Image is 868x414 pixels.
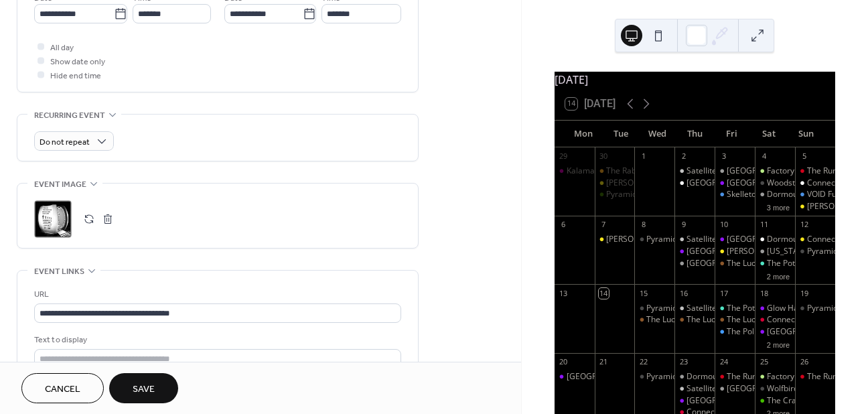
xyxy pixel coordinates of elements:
[795,371,835,383] div: The RunOff
[595,189,635,200] div: Pyramid Scheme
[807,165,849,177] div: The RunOff
[719,151,729,161] div: 3
[727,303,786,314] div: The Potato Sack
[755,234,795,245] div: Dormouse Theater: Kzoo Zine Fest
[599,151,609,161] div: 30
[646,303,709,314] div: Pyramid Scheme
[686,246,768,257] div: [GEOGRAPHIC_DATA]
[755,258,795,269] div: The Potato Sack
[795,303,835,314] div: Pyramid Scheme
[715,371,755,383] div: The RunOff
[727,314,782,326] div: The Lucky Wolf
[715,189,755,200] div: Skelletones
[606,189,669,200] div: Pyramid Scheme
[21,373,104,403] button: Cancel
[715,246,755,257] div: Bell's Eccentric Cafe
[686,371,803,383] div: Dormouse: Rad Riso Open Print
[755,326,795,338] div: Glow Hall
[767,395,816,407] div: The Crash Pit
[686,234,786,245] div: Satellite Records Open Mic
[638,220,648,230] div: 8
[34,265,84,279] span: Event links
[674,165,715,177] div: Satellite Records Open Mic
[674,258,715,269] div: Dormouse Theater
[715,303,755,314] div: The Potato Sack
[715,383,755,395] div: Dormouse Theatre
[34,200,72,238] div: ;
[727,258,782,269] div: The Lucky Wolf
[595,234,635,245] div: Bell's Eccentric Cafe
[750,121,787,147] div: Sat
[634,234,674,245] div: Pyramid Scheme
[767,303,862,314] div: Glow Hall: Movie Matinee
[755,246,795,257] div: Washington Avenue Arts & Culture Crawl
[795,165,835,177] div: The RunOff
[599,220,609,230] div: 7
[646,371,709,383] div: Pyramid Scheme
[676,121,713,147] div: Thu
[133,383,155,397] span: Save
[559,357,569,367] div: 20
[686,165,786,177] div: Satellite Records Open Mic
[727,383,808,395] div: [GEOGRAPHIC_DATA]
[674,314,715,326] div: The Lucky Wolf
[638,288,648,298] div: 15
[755,383,795,395] div: Wolfbird House (St. Joseph)
[755,189,795,200] div: Dormouse: Rad Riso Open Print
[595,178,635,189] div: Bell's Eccentric Cafe
[799,220,809,230] div: 12
[719,357,729,367] div: 24
[639,121,676,147] div: Wed
[759,220,769,230] div: 11
[678,357,689,367] div: 23
[567,371,648,383] div: [GEOGRAPHIC_DATA]
[686,303,786,314] div: Satellite Records Open Mic
[713,121,750,147] div: Fri
[686,178,768,189] div: [GEOGRAPHIC_DATA]
[727,246,845,257] div: [PERSON_NAME] Eccentric Cafe
[759,151,769,161] div: 4
[755,314,795,326] div: Connecting Chords Fest (Downtown Public Library)
[45,383,80,397] span: Cancel
[555,165,595,177] div: Kalamazoo Photo Collective Meetup
[40,135,90,150] span: Do not repeat
[686,395,768,407] div: [GEOGRAPHIC_DATA]
[678,288,689,298] div: 16
[674,303,715,314] div: Satellite Records Open Mic
[755,165,795,177] div: Factory Coffee (Frank St)
[34,178,86,192] span: Event image
[674,234,715,245] div: Satellite Records Open Mic
[634,371,674,383] div: Pyramid Scheme
[34,109,105,123] span: Recurring event
[674,246,715,257] div: Glow Hall
[606,234,725,245] div: [PERSON_NAME] Eccentric Cafe
[638,357,648,367] div: 22
[767,326,848,338] div: [GEOGRAPHIC_DATA]
[674,371,715,383] div: Dormouse: Rad Riso Open Print
[755,395,795,407] div: The Crash Pit
[606,178,725,189] div: [PERSON_NAME] Eccentric Cafe
[559,151,569,161] div: 29
[686,383,786,395] div: Satellite Records Open Mic
[762,338,795,350] button: 2 more
[50,41,74,55] span: All day
[34,287,399,301] div: URL
[109,373,178,403] button: Save
[727,189,770,200] div: Skelletones
[762,201,795,212] button: 3 more
[767,178,825,189] div: Woodstock Fest
[795,234,835,245] div: Connecting Chords Fest (Bell's Eccentric Cafe)
[727,326,847,338] div: The Polish Hall @ Factory Coffee
[686,314,742,326] div: The Lucky Wolf
[755,303,795,314] div: Glow Hall: Movie Matinee
[599,357,609,367] div: 21
[634,314,674,326] div: The Lucky Wolf
[795,201,835,212] div: Bell's Eccentric Cafe
[799,357,809,367] div: 26
[50,55,105,69] span: Show date only
[606,165,662,177] div: The Rabbithole
[715,178,755,189] div: Glow Hall
[678,151,689,161] div: 2
[727,165,808,177] div: [GEOGRAPHIC_DATA]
